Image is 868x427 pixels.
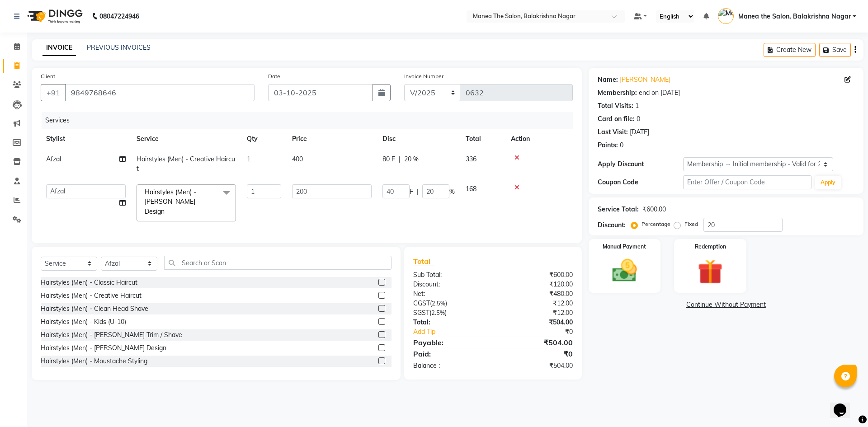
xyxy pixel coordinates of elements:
div: ₹504.00 [493,337,579,348]
div: ₹12.00 [493,308,579,318]
div: Points: [598,141,618,150]
img: Manea the Salon, Balakrishna Nagar [718,8,734,24]
div: Membership: [598,88,637,98]
th: Action [505,129,573,149]
label: Client [41,72,55,80]
div: Coupon Code [598,178,683,187]
div: ₹504.00 [493,318,579,327]
label: Redemption [695,243,726,251]
div: Services [42,112,580,129]
a: INVOICE [42,40,76,56]
th: Disc [377,129,460,149]
div: Net: [406,289,493,299]
div: ₹0 [507,327,579,337]
div: ₹600.00 [493,270,579,280]
button: Create New [764,43,816,57]
div: Hairstyles (Men) - Clean Head Shave [41,304,148,314]
div: 0 [637,114,640,124]
div: Paid: [406,348,493,359]
div: ₹0 [493,348,579,359]
span: Manea the Salon, Balakrishna Nagar [738,12,851,21]
label: Manual Payment [603,243,646,251]
span: 336 [466,155,476,163]
a: PREVIOUS INVOICES [87,43,151,52]
button: Apply [815,176,841,189]
div: Card on file: [598,114,635,124]
span: Afzal [46,155,61,163]
span: 168 [466,185,476,193]
input: Search or Scan [164,256,392,270]
div: end on [DATE] [639,88,680,98]
div: 0 [620,141,623,150]
div: Hairstyles (Men) - [PERSON_NAME] Trim / Shave [41,330,182,340]
button: +91 [41,84,66,101]
div: [DATE] [630,127,649,137]
span: | [399,155,401,164]
th: Total [460,129,505,149]
label: Percentage [642,220,670,228]
div: ₹12.00 [493,299,579,308]
span: 2.5% [431,309,445,316]
th: Price [287,129,377,149]
span: | [417,187,419,197]
th: Service [131,129,241,149]
label: Date [268,72,280,80]
span: Total [413,257,434,266]
a: [PERSON_NAME] [620,75,670,84]
img: logo [23,4,85,29]
div: Name: [598,75,618,84]
span: F [410,187,413,197]
div: ( ) [406,299,493,308]
div: Hairstyles (Men) - Kids (U-10) [41,317,126,327]
span: 80 F [382,155,395,164]
div: Balance : [406,361,493,371]
div: Apply Discount [598,160,683,169]
input: Search by Name/Mobile/Email/Code [65,84,255,101]
a: Continue Without Payment [590,300,862,310]
input: Enter Offer / Coupon Code [683,175,811,189]
button: Save [819,43,851,57]
a: x [165,207,169,216]
div: Sub Total: [406,270,493,280]
div: Hairstyles (Men) - Creative Haircut [41,291,142,300]
div: Hairstyles (Men) - [PERSON_NAME] Design [41,343,166,353]
span: CGST [413,299,430,307]
div: Discount: [406,280,493,289]
th: Qty [241,129,287,149]
div: Discount: [598,221,626,230]
div: ₹480.00 [493,289,579,299]
div: Total: [406,318,493,327]
iframe: chat widget [830,391,859,418]
div: Total Visits: [598,101,633,111]
label: Invoice Number [404,72,443,80]
th: Stylist [41,129,131,149]
span: 2.5% [432,300,445,307]
div: ₹600.00 [642,205,666,214]
img: _gift.svg [690,256,731,287]
span: 1 [247,155,250,163]
div: Hairstyles (Men) - Moustache Styling [41,357,147,366]
img: _cash.svg [604,256,645,285]
div: Service Total: [598,205,639,214]
b: 08047224946 [99,4,139,29]
div: ₹504.00 [493,361,579,371]
div: Last Visit: [598,127,628,137]
div: Hairstyles (Men) - Classic Haircut [41,278,137,287]
div: ( ) [406,308,493,318]
span: 400 [292,155,303,163]
span: Hairstyles (Men) - [PERSON_NAME] Design [145,188,196,216]
div: ₹120.00 [493,280,579,289]
span: % [449,187,455,197]
div: Payable: [406,337,493,348]
span: Hairstyles (Men) - Creative Haircut [137,155,235,173]
div: 1 [635,101,639,111]
a: Add Tip [406,327,507,337]
span: SGST [413,309,429,317]
span: 20 % [404,155,419,164]
label: Fixed [684,220,698,228]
